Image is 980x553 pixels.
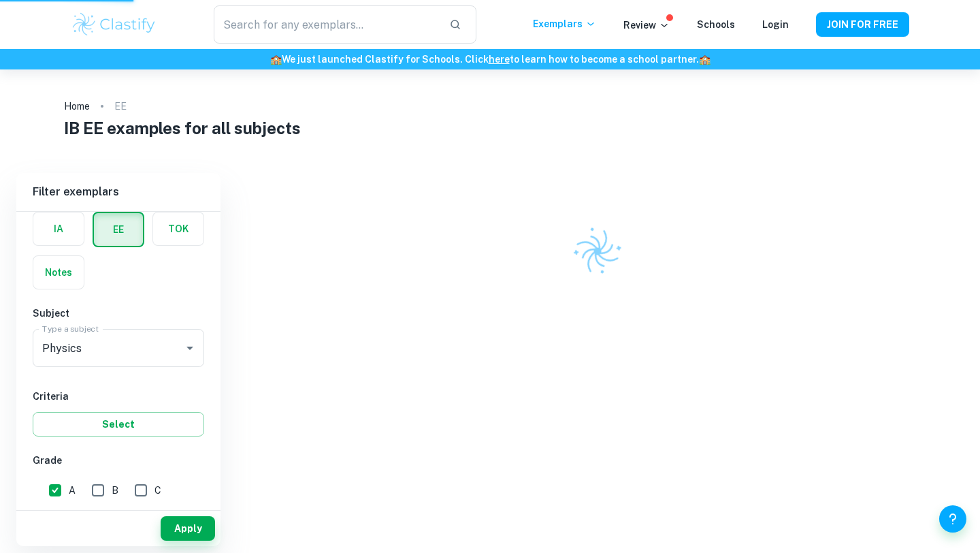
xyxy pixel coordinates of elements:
a: here [489,54,510,65]
button: EE [94,213,143,246]
button: Apply [161,516,215,541]
a: Schools [697,19,735,30]
span: B [112,483,118,498]
span: A [69,483,76,498]
button: Notes [33,256,84,289]
a: Login [762,19,789,30]
img: Clastify logo [564,218,630,284]
label: Type a subject [42,323,99,334]
span: 🏫 [699,54,710,65]
span: C [154,483,161,498]
button: TOK [153,212,203,245]
h6: Filter exemplars [16,173,220,211]
h6: We just launched Clastify for Schools. Click to learn how to become a school partner. [3,52,977,67]
a: Home [64,97,90,116]
p: Exemplars [533,16,596,31]
img: Clastify logo [71,11,157,38]
input: Search for any exemplars... [214,5,438,44]
button: Help and Feedback [939,505,966,533]
span: 🏫 [270,54,282,65]
p: EE [114,99,127,114]
h6: Subject [33,306,204,321]
button: Open [180,338,199,358]
h1: IB EE examples for all subjects [64,116,917,140]
button: JOIN FOR FREE [816,12,909,37]
h6: Grade [33,453,204,468]
h6: Criteria [33,389,204,404]
p: Review [623,18,670,33]
button: Select [33,412,204,437]
button: IA [33,212,84,245]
